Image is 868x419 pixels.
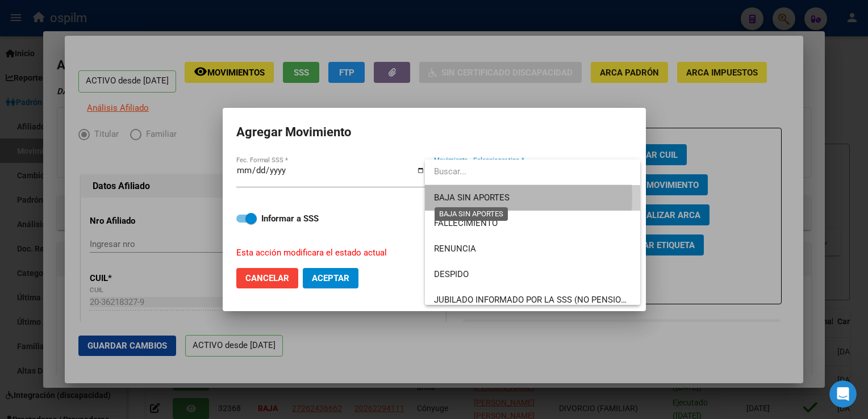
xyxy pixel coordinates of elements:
[434,269,469,279] span: DESPIDO
[434,192,510,203] span: BAJA SIN APORTES
[434,295,647,305] span: JUBILADO INFORMADO POR LA SSS (NO PENSIONADO)
[829,380,857,408] iframe: Intercom live chat
[425,159,632,185] input: dropdown search
[434,218,498,228] span: FALLECIMIENTO
[434,244,476,254] span: RENUNCIA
